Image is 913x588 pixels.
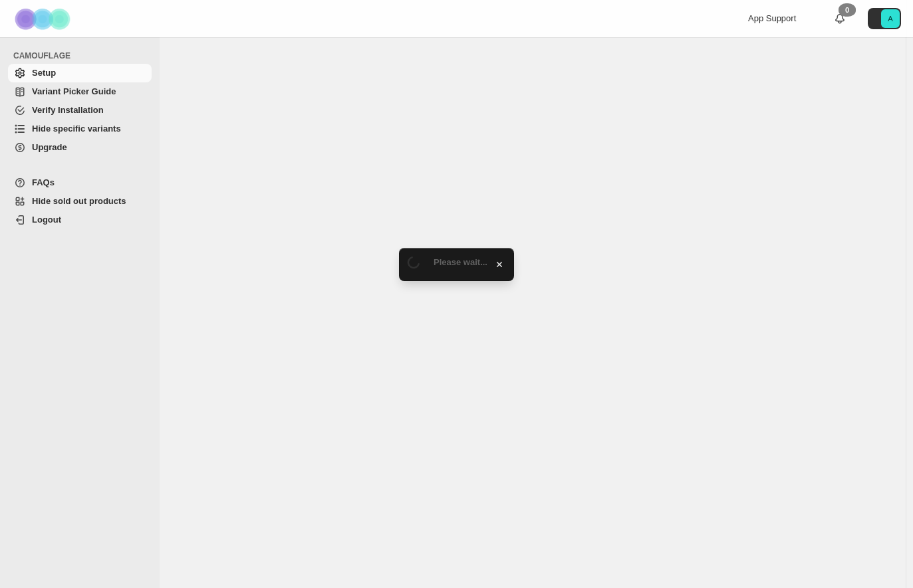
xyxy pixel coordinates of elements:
[32,86,116,96] span: Variant Picker Guide
[32,68,56,78] span: Setup
[32,142,67,152] span: Upgrade
[32,124,121,134] span: Hide specific variants
[8,138,152,157] a: Upgrade
[32,215,61,225] span: Logout
[8,82,152,101] a: Variant Picker Guide
[13,50,153,61] span: CAMOUFLAGE
[839,3,856,17] div: 0
[434,257,487,267] span: Please wait...
[833,12,847,25] a: 0
[32,105,104,115] span: Verify Installation
[888,15,893,23] text: A
[8,211,152,229] a: Logout
[32,196,126,206] span: Hide sold out products
[881,9,900,28] span: Avatar with initials A
[8,64,152,82] a: Setup
[748,13,796,23] span: App Support
[8,173,152,192] a: FAQs
[868,8,901,29] button: Avatar with initials A
[11,1,77,37] img: Camouflage
[8,192,152,211] a: Hide sold out products
[8,120,152,138] a: Hide specific variants
[32,177,55,187] span: FAQs
[8,101,152,120] a: Verify Installation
